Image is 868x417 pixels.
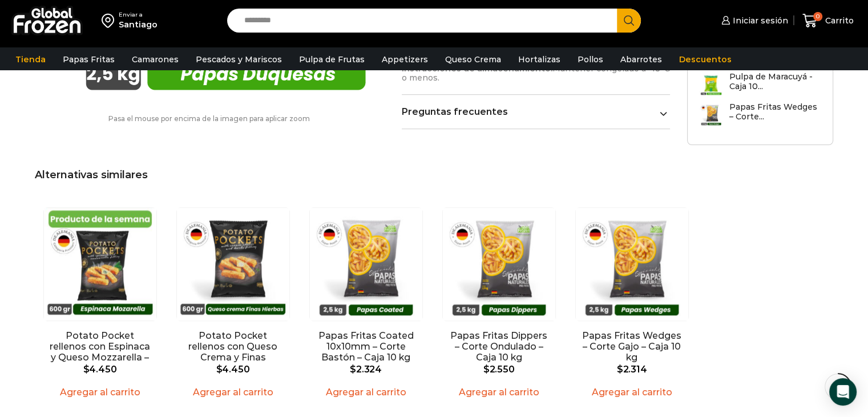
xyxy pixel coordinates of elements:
a: Papas Fritas Wedges – Corte... [699,102,821,127]
a: Tienda [10,49,51,70]
bdi: 2.550 [483,364,515,375]
span: $ [483,364,490,375]
div: 4 / 5 [435,202,563,410]
bdi: 2.314 [617,364,647,375]
span: Iniciar sesión [730,15,788,26]
button: Search button [617,9,641,33]
a: Papas Fritas Coated 10x10mm – Corte Bastón – Caja 10 kg [315,330,417,363]
p: Pasa el mouse por encima de la imagen para aplicar zoom [34,115,384,123]
span: 0 [813,12,822,21]
div: 2 / 5 [169,202,297,410]
a: Papas Fritas Wedges – Corte Gajo – Caja 10 kg [581,330,683,363]
a: Papas Fritas [57,49,120,70]
a: Agregar al carrito: “Papas Fritas Dippers - Corte Ondulado - Caja 10 kg” [452,383,546,401]
a: Agregar al carrito: “Potato Pocket rellenos con Espinaca y Queso Mozzarella - Caja 8.4 kg” [53,383,147,401]
a: 0 Carrito [800,7,857,34]
a: Hortalizas [512,49,566,70]
span: $ [617,364,623,375]
a: Potato Pocket rellenos con Espinaca y Queso Mozzarella – Caja 8.4 kg [49,330,151,374]
h3: Pulpa de Maracuyá - Caja 10... [729,72,821,91]
a: Pulpa de Frutas [293,49,370,70]
div: 5 / 5 [568,202,696,410]
a: Pescados y Mariscos [190,49,288,70]
a: Pulpa de Maracuyá - Caja 10... [699,72,821,97]
a: Agregar al carrito: “Papas Fritas Wedges – Corte Gajo - Caja 10 kg” [585,383,679,401]
a: Queso Crema [439,49,507,70]
bdi: 2.324 [350,364,382,375]
a: Potato Pocket rellenos con Queso Crema y Finas Hierbas – Caja 8.4 kg [181,330,284,374]
a: Pollos [572,49,609,70]
a: Agregar al carrito: “Papas Fritas Coated 10x10mm - Corte Bastón - Caja 10 kg” [319,383,413,401]
a: Iniciar sesión [718,9,788,32]
span: $ [216,364,223,375]
span: $ [350,364,356,375]
div: 1 / 5 [37,202,164,410]
a: Appetizers [376,49,434,70]
span: $ [83,364,89,375]
img: address-field-icon.svg [102,11,119,30]
a: Preguntas frecuentes [402,106,671,117]
div: 3 / 5 [302,202,430,410]
h3: Papas Fritas Wedges – Corte... [729,102,821,122]
div: Open Intercom Messenger [829,378,857,406]
a: Abarrotes [615,49,668,70]
a: Agregar al carrito: “Potato Pocket rellenos con Queso Crema y Finas Hierbas - Caja 8.4 kg” [186,383,280,401]
div: Santiago [119,19,158,30]
bdi: 4.450 [83,364,116,375]
a: Camarones [126,49,184,70]
div: Enviar a [119,11,158,19]
span: Alternativas similares [35,169,148,181]
span: Carrito [822,15,854,26]
a: Descuentos [673,49,737,70]
bdi: 4.450 [216,364,250,375]
a: Papas Fritas Dippers – Corte Ondulado – Caja 10 kg [448,330,550,363]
